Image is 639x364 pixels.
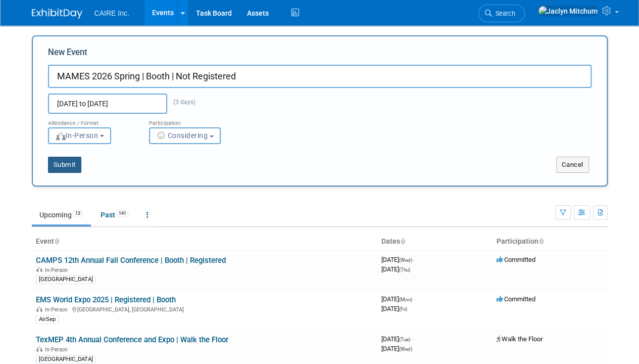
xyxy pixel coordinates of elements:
a: Sort by Participation Type [538,237,544,245]
span: (Tue) [399,337,410,342]
a: Upcoming13 [32,205,91,224]
span: [DATE] [381,256,415,263]
span: (3 days) [167,99,195,106]
button: In-Person [48,127,111,144]
div: AirSep [36,315,59,324]
span: [DATE] [381,345,412,352]
span: CAIRE Inc. [94,9,129,17]
div: [GEOGRAPHIC_DATA], [GEOGRAPHIC_DATA] [36,305,373,313]
label: New Event [48,47,87,62]
a: Search [478,5,525,22]
button: Cancel [556,157,589,173]
span: - [414,256,415,263]
span: [DATE] [381,265,410,273]
span: 141 [116,210,129,217]
button: Submit [48,157,81,173]
a: CAMPS 12th Annual Fall Conference | Booth | Registered [36,256,226,265]
span: 13 [72,210,83,217]
img: In-Person Event [36,267,42,272]
div: Attendance / Format: [48,114,134,127]
span: [DATE] [381,305,407,312]
a: Sort by Start Date [400,237,405,245]
span: Considering [156,131,208,140]
span: (Wed) [399,257,412,263]
img: Jaclyn Mitchum [538,6,598,17]
a: Past141 [93,205,137,224]
span: [DATE] [381,295,415,303]
span: - [414,295,415,303]
a: TexMEP 4th Annual Conference and Expo | Walk the Floor [36,335,228,344]
th: Event [32,233,377,250]
input: Name of Trade Show / Conference [48,65,592,88]
a: Sort by Event Name [54,237,59,245]
span: Committed [497,295,535,303]
div: [GEOGRAPHIC_DATA] [36,355,96,364]
span: Walk the Floor [497,335,543,343]
div: [GEOGRAPHIC_DATA] [36,275,96,284]
button: Considering [149,127,221,144]
span: - [412,335,413,343]
span: In-Person [45,346,71,353]
span: In-Person [45,267,71,274]
span: In-Person [55,131,99,140]
img: In-Person Event [36,306,42,311]
span: [DATE] [381,335,413,343]
span: Search [492,10,515,17]
span: (Mon) [399,297,412,302]
span: (Thu) [399,267,410,272]
span: (Fri) [399,306,407,312]
th: Dates [377,233,493,250]
th: Participation [493,233,608,250]
img: In-Person Event [36,346,42,351]
span: In-Person [45,306,71,313]
a: EMS World Expo 2025 | Registered | Booth [36,295,176,304]
span: (Wed) [399,346,412,352]
img: ExhibitDay [32,9,82,19]
div: Participation: [149,114,235,127]
span: Committed [497,256,535,263]
input: Start Date - End Date [48,94,167,114]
